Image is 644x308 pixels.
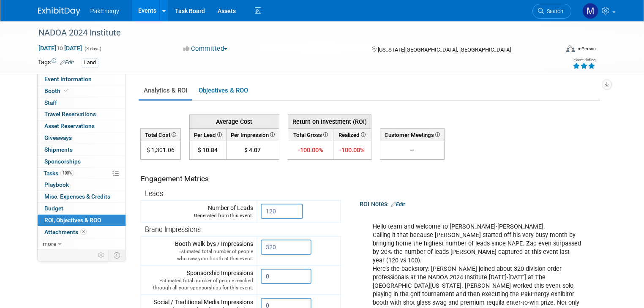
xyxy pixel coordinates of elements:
[38,203,126,214] a: Budget
[145,240,253,262] div: Booth Walk-bys / Impressions
[38,58,74,68] td: Tags
[145,248,253,262] div: Estimated total number of people who saw your booth at this event.
[82,58,98,67] div: Land
[145,269,253,292] div: Sponsorship Impressions
[80,229,87,235] span: 3
[44,87,70,94] span: Booth
[226,128,279,141] th: Per Impression
[38,7,80,16] img: ExhibitDay
[189,128,226,141] th: Per Lead
[90,8,119,14] span: PakEnergy
[378,46,511,53] span: [US_STATE][GEOGRAPHIC_DATA], [GEOGRAPHIC_DATA]
[566,45,575,52] img: Format-Inperson.png
[140,128,180,141] th: Total Cost
[391,202,405,207] a: Edit
[38,179,126,191] a: Playbook
[38,109,126,120] a: Travel Reservations
[38,238,126,250] a: more
[288,114,371,128] th: Return on Investment (ROI)
[38,226,126,238] a: Attachments3
[573,58,595,62] div: Event Rating
[44,76,92,82] span: Event Information
[38,85,126,97] a: Booth
[44,229,87,235] span: Attachments
[44,111,96,117] span: Travel Reservations
[38,44,82,52] span: [DATE] [DATE]
[194,82,253,99] a: Objectives & ROO
[288,128,333,141] th: Total Gross
[38,191,126,202] a: Misc. Expenses & Credits
[38,168,126,179] a: Tasks100%
[35,25,548,41] div: NADOA 2024 Institute
[60,170,74,176] span: 100%
[380,128,444,141] th: Customer Meetings
[44,99,57,106] span: Staff
[44,181,69,188] span: Playbook
[64,88,68,93] i: Booth reservation complete
[44,217,101,224] span: ROI, Objectives & ROO
[43,240,56,247] span: more
[141,174,337,184] div: Engagement Metrics
[140,141,180,160] td: $ 1,301.06
[384,146,441,154] div: --
[38,144,126,155] a: Shipments
[298,146,323,154] span: -100.00%
[532,4,571,19] a: Search
[44,193,110,200] span: Misc. Expenses & Credits
[38,132,126,144] a: Giveaways
[145,226,201,234] span: Brand Impressions
[38,215,126,226] a: ROI, Objectives & ROO
[513,44,596,57] div: Event Format
[544,8,563,14] span: Search
[38,97,126,109] a: Staff
[94,250,109,261] td: Personalize Event Tab Strip
[108,250,126,261] td: Toggle Event Tabs
[360,198,604,209] div: ROI Notes:
[38,74,126,85] a: Event Information
[44,134,72,141] span: Giveaways
[44,170,74,177] span: Tasks
[198,147,218,153] span: $ 10.84
[56,45,64,52] span: to
[576,46,596,52] div: In-Person
[339,146,365,154] span: -100.00%
[44,158,81,165] span: Sponsorships
[38,120,126,132] a: Asset Reservations
[145,277,253,292] div: Estimated total number of people reached through all your sponsorships for this event.
[44,123,95,129] span: Asset Reservations
[145,190,163,198] span: Leads
[44,146,73,153] span: Shipments
[180,44,231,53] button: Committed
[145,204,253,219] div: Number of Leads
[244,147,261,153] span: $ 4.07
[139,82,192,99] a: Analytics & ROI
[145,212,253,219] div: Generated from this event.
[84,46,101,52] span: (3 days)
[189,114,279,128] th: Average Cost
[60,60,74,65] a: Edit
[38,156,126,167] a: Sponsorships
[582,3,598,19] img: Mary Walker
[333,128,371,141] th: Realized
[44,205,63,212] span: Budget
